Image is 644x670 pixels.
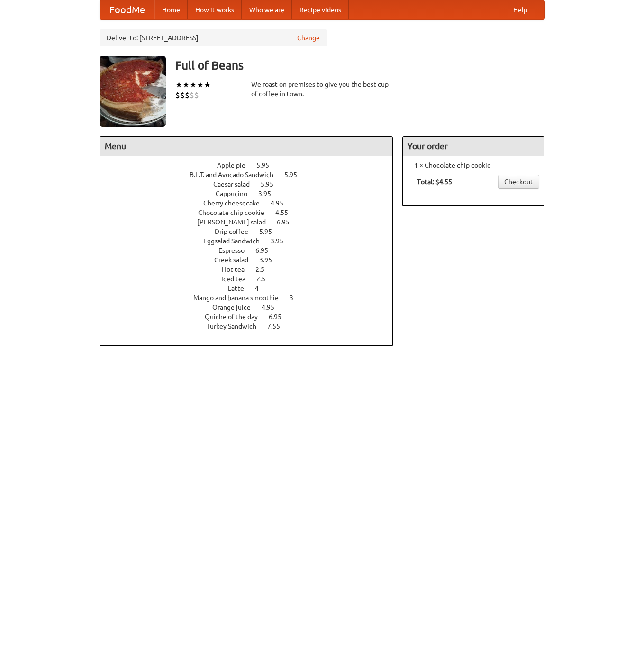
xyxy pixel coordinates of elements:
[203,199,269,207] span: Cherry cheesecake
[228,285,254,292] span: Latte
[259,228,281,235] span: 5.95
[271,199,293,207] span: 4.95
[182,80,190,90] li: ★
[175,56,545,75] h3: Full of Beans
[205,313,267,321] span: Quiche of the day
[197,218,275,226] span: [PERSON_NAME] salad
[218,247,286,254] a: Espresso 6.95
[100,29,327,46] div: Deliver to: [STREET_ADDRESS]
[242,0,292,19] a: Who we are
[221,275,255,283] span: Iced tea
[417,178,452,186] b: Total: $4.55
[190,90,194,100] li: $
[221,275,283,283] a: Iced tea 2.5
[228,285,276,292] a: Latte 4
[180,90,185,100] li: $
[206,322,298,330] a: Turkey Sandwich 7.55
[255,285,268,292] span: 4
[212,304,292,311] a: Orange juice 4.95
[267,322,290,330] span: 7.55
[213,180,291,188] a: Caesar salad 5.95
[204,80,211,90] li: ★
[218,247,254,254] span: Espresso
[198,209,274,216] span: Chocolate chip cookie
[498,175,539,189] a: Checkout
[255,266,274,273] span: 2.5
[206,322,266,330] span: Turkey Sandwich
[284,171,307,179] span: 5.95
[185,90,190,100] li: $
[292,0,349,19] a: Recipe videos
[215,228,290,235] a: Drip coffee 5.95
[198,209,306,216] a: Chocolate chip cookie 4.55
[216,190,289,197] a: Cappucino 3.95
[271,237,293,245] span: 3.95
[213,180,259,188] span: Caesar salad
[251,80,393,98] div: We roast on premises to give you the best cup of coffee in town.
[262,304,284,311] span: 4.95
[269,313,291,321] span: 6.95
[408,161,539,170] li: 1 × Chocolate chip cookie
[222,266,282,273] a: Hot tea 2.5
[197,80,204,90] li: ★
[175,90,180,100] li: $
[100,0,154,19] a: FoodMe
[256,275,275,283] span: 2.5
[506,0,535,19] a: Help
[256,161,279,169] span: 5.95
[261,180,283,188] span: 5.95
[190,171,315,179] a: B.L.T. and Avocado Sandwich 5.95
[100,56,166,127] img: angular.jpg
[214,256,290,264] a: Greek salad 3.95
[275,209,298,216] span: 4.55
[194,90,199,100] li: $
[255,247,278,254] span: 6.95
[193,294,311,302] a: Mango and banana smoothie 3
[222,266,254,273] span: Hot tea
[216,190,257,197] span: Cappucino
[277,218,299,226] span: 6.95
[190,171,283,179] span: B.L.T. and Avocado Sandwich
[290,294,303,302] span: 3
[175,80,182,90] li: ★
[217,161,255,169] span: Apple pie
[403,137,544,156] h4: Your order
[193,294,288,302] span: Mango and banana smoothie
[154,0,188,19] a: Home
[203,199,301,207] a: Cherry cheesecake 4.95
[297,33,320,43] a: Change
[203,237,301,245] a: Eggsalad Sandwich 3.95
[205,313,299,321] a: Quiche of the day 6.95
[217,161,287,169] a: Apple pie 5.95
[203,237,269,245] span: Eggsalad Sandwich
[190,80,197,90] li: ★
[188,0,242,19] a: How it works
[197,218,307,226] a: [PERSON_NAME] salad 6.95
[259,256,281,264] span: 3.95
[258,190,281,197] span: 3.95
[214,256,258,264] span: Greek salad
[100,137,393,156] h4: Menu
[212,304,260,311] span: Orange juice
[215,228,258,235] span: Drip coffee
